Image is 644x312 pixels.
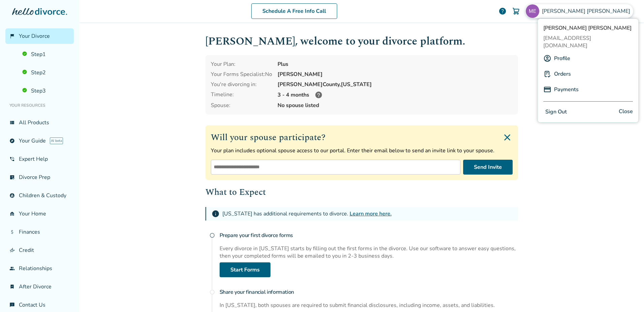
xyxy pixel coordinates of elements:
[5,151,74,167] a: phone_in_talkExpert Help
[610,280,644,312] iframe: Chat Widget
[50,137,63,144] span: AI beta
[278,81,513,88] div: [PERSON_NAME] County, [US_STATE]
[18,47,74,62] a: Step1
[210,289,215,295] span: radio_button_unchecked
[543,85,551,94] img: P
[5,188,74,203] a: account_childChildren & Custody
[350,210,392,217] a: Learn more here.
[211,71,272,78] div: Your Forms Specialist: No
[512,7,520,15] img: Cart
[5,224,74,240] a: attach_moneyFinances
[9,138,15,144] span: explore
[9,229,15,235] span: attach_money
[278,60,513,68] div: Plus
[9,248,15,253] span: finance_mode
[9,33,15,39] span: flag_2
[619,107,633,117] span: Close
[211,102,272,109] span: Spouse:
[211,81,272,88] div: You're divorcing in:
[543,107,569,117] button: Sign Out
[211,91,272,99] div: Timeline:
[543,24,633,32] span: [PERSON_NAME] [PERSON_NAME]
[18,83,74,99] a: Step3
[498,7,507,15] a: help
[5,133,74,149] a: exploreYour GuideAI beta
[19,32,50,40] span: Your Divorce
[278,91,513,99] div: 3 - 4 months
[554,52,570,65] a: Profile
[543,70,551,78] img: P
[543,54,551,62] img: A
[211,131,513,144] h2: Will your spouse participate?
[251,3,337,19] a: Schedule A Free Info Call
[5,170,74,185] a: list_alt_checkDivorce Prep
[220,245,518,260] div: Every divorce in [US_STATE] starts by filling out the first forms in the divorce. Use our softwar...
[9,284,15,289] span: bookmark_check
[205,33,518,50] h1: [PERSON_NAME] , welcome to your divorce platform.
[205,185,518,199] h2: What to Expect
[220,285,518,299] h4: Share your financial information
[5,279,74,294] a: bookmark_checkAfter Divorce
[542,7,633,15] span: [PERSON_NAME] [PERSON_NAME]
[220,262,270,277] a: Start Forms
[9,302,15,308] span: chat_info
[9,156,15,162] span: phone_in_talk
[278,102,513,109] span: No spouse listed
[222,210,392,217] div: [US_STATE] has additional requirements to divorce.
[554,83,579,96] a: Payments
[5,242,74,258] a: finance_modeCredit
[9,175,15,180] span: list_alt_check
[5,261,74,276] a: groupRelationships
[18,65,74,80] a: Step2
[502,132,513,143] img: Close invite form
[220,229,518,242] h4: Prepare your first divorce forms
[526,4,539,18] img: maggieellis3124@gmail.com
[5,28,74,44] a: flag_2Your Divorce
[463,160,513,175] button: Send Invite
[543,34,633,49] span: [EMAIL_ADDRESS][DOMAIN_NAME]
[5,115,74,130] a: view_listAll Products
[5,206,74,222] a: garage_homeYour Home
[278,71,513,78] div: [PERSON_NAME]
[5,99,74,112] li: Your Resources
[9,193,15,198] span: account_child
[210,233,215,238] span: radio_button_unchecked
[9,211,15,216] span: garage_home
[212,210,220,218] span: info
[220,302,518,309] div: In [US_STATE], both spouses are required to submit financial disclosures, including income, asset...
[9,266,15,271] span: group
[211,60,272,68] div: Your Plan:
[9,120,15,125] span: view_list
[211,147,513,154] p: Your plan includes optional spouse access to our portal. Enter their email below to send an invit...
[554,68,571,80] a: Orders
